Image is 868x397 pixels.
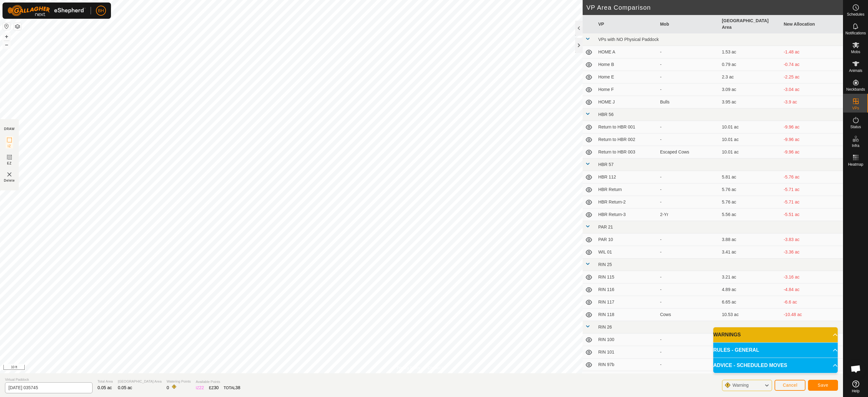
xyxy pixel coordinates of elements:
button: Map Layers [14,23,21,30]
div: - [660,124,717,130]
th: New Allocation [781,15,843,33]
td: -9.96 ac [781,146,843,158]
td: -3.9 ac [781,96,843,108]
td: 0.79 ac [719,58,781,71]
span: 0.05 ac [98,385,112,390]
a: Privacy Policy [397,365,420,371]
span: Animals [849,69,862,73]
span: Cancel [783,383,797,388]
span: RULES - GENERAL [713,346,759,354]
span: Status [850,125,861,129]
span: WARNINGS [713,331,741,339]
span: Heatmap [848,163,863,166]
div: - [660,74,717,80]
td: -3.16 ac [781,271,843,284]
div: - [660,274,717,280]
td: -1.48 ac [781,46,843,58]
span: RIN 25 [598,262,612,267]
div: - [660,299,717,305]
div: IZ [196,384,204,391]
td: 1.53 ac [719,46,781,58]
span: 22 [199,385,204,390]
button: Cancel [775,380,805,391]
td: HBR Return-2 [596,196,658,209]
td: 3.95 ac [719,96,781,108]
td: Home F [596,83,658,96]
img: VP [6,171,13,178]
p-accordion-header: RULES - GENERAL [713,343,838,358]
td: -9.96 ac [781,133,843,146]
th: VP [596,15,658,33]
span: Available Points [196,379,240,384]
span: Total Area [98,379,113,384]
td: 10.53 ac [719,309,781,321]
span: Virtual Paddock [5,377,93,382]
td: -2.25 ac [781,71,843,83]
td: -6.6 ac [781,296,843,309]
div: - [660,186,717,193]
span: Warning [732,383,749,388]
td: Return to HBR 003 [596,146,658,158]
td: 2.3 ac [719,71,781,83]
td: -5.76 ac [781,171,843,183]
td: -0.74 ac [781,58,843,71]
div: - [660,61,717,68]
td: -4.84 ac [781,284,843,296]
td: 5.76 ac [719,183,781,196]
button: Reset Map [3,23,10,30]
th: [GEOGRAPHIC_DATA] Area [719,15,781,33]
span: HBR 57 [598,162,614,167]
span: Save [818,383,828,388]
div: - [660,249,717,255]
td: 6.65 ac [719,296,781,309]
span: VPs with NO Physical Paddock [598,37,659,42]
div: EZ [209,384,219,391]
td: RIN 116 [596,284,658,296]
p-accordion-header: WARNINGS [713,327,838,342]
span: Help [852,389,860,393]
td: HBR 112 [596,171,658,183]
div: - [660,361,717,368]
span: [GEOGRAPHIC_DATA] Area [118,379,162,384]
td: RIN 117 [596,296,658,309]
div: - [660,86,717,93]
td: RIN 97b [596,359,658,371]
span: Schedules [847,13,864,16]
td: 5.81 ac [719,171,781,183]
td: RIN 101 [596,346,658,359]
span: 38 [235,385,240,390]
span: Mobs [851,50,860,54]
span: Delete [4,178,15,183]
td: RIN 115 [596,271,658,284]
div: - [660,349,717,355]
td: -5.51 ac [781,209,843,221]
td: -10.48 ac [781,309,843,321]
td: -3.04 ac [781,83,843,96]
span: PAR 21 [598,224,613,229]
div: - [660,49,717,55]
div: DRAW [4,127,15,131]
td: Home B [596,58,658,71]
span: ADVICE - SCHEDULED MOVES [713,362,787,369]
td: 3.21 ac [719,271,781,284]
button: + [3,33,10,40]
h2: VP Area Comparison [586,4,843,11]
td: 5.56 ac [719,209,781,221]
td: HOME A [596,46,658,58]
p-accordion-header: ADVICE - SCHEDULED MOVES [713,358,838,373]
a: Open chat [846,359,865,378]
div: - [660,336,717,343]
div: Cows [660,311,717,318]
a: Help [843,378,868,395]
td: 10.01 ac [719,121,781,133]
td: 5.76 ac [719,196,781,209]
td: 10.01 ac [719,133,781,146]
div: - [660,174,717,180]
span: Watering Points [167,379,191,384]
td: -5.71 ac [781,183,843,196]
td: HBR Return-3 [596,209,658,221]
div: Bulls [660,99,717,105]
span: Neckbands [846,88,865,91]
td: 3.09 ac [719,83,781,96]
td: HOME J [596,96,658,108]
